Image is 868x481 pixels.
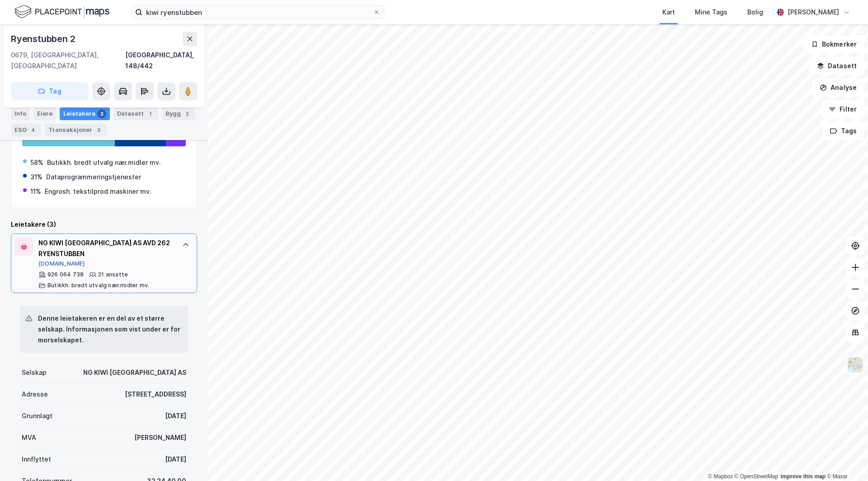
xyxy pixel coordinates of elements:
[823,438,868,481] div: Kontrollprogram for chat
[125,50,197,71] div: [GEOGRAPHIC_DATA], 148/442
[11,219,197,230] div: Leietakere (3)
[97,109,106,118] div: 3
[11,107,30,120] div: Info
[30,157,43,168] div: 58%
[165,454,186,465] div: [DATE]
[708,473,733,480] a: Mapbox
[22,367,47,378] div: Selskap
[11,50,125,71] div: 0679, [GEOGRAPHIC_DATA], [GEOGRAPHIC_DATA]
[134,432,186,443] div: [PERSON_NAME]
[803,35,864,53] button: Bokmerker
[45,186,151,197] div: Engrosh. tekstilprod.maskiner mv.
[165,411,186,421] div: [DATE]
[22,389,48,400] div: Adresse
[747,7,763,18] div: Bolig
[14,4,109,20] img: logo.f888ab2527a4732fd821a326f86c7f29.svg
[28,126,38,135] div: 4
[38,313,181,346] div: Denne leietakeren er en del av et større selskap. Informasjonen som vist under er for morselskapet.
[781,473,826,480] a: Improve this map
[47,282,149,289] div: Butikkh. bredt utvalg nær.midler mv.
[735,473,778,480] a: OpenStreetMap
[30,186,41,197] div: 11%
[83,367,186,378] div: NG KIWI [GEOGRAPHIC_DATA] AS
[46,172,141,182] div: Dataprogrammeringstjenester
[788,7,839,18] div: [PERSON_NAME]
[45,124,107,136] div: Transaksjoner
[11,32,77,46] div: Ryenstubben 2
[821,100,864,118] button: Filter
[22,411,52,421] div: Grunnlagt
[113,107,158,120] div: Datasett
[22,454,51,465] div: Innflyttet
[94,126,103,135] div: 3
[30,172,42,182] div: 31%
[125,389,186,400] div: [STREET_ADDRESS]
[33,107,56,120] div: Eiere
[38,238,173,259] div: NG KIWI [GEOGRAPHIC_DATA] AS AVD 262 RYENSTUBBEN
[146,109,155,118] div: 1
[812,79,864,97] button: Analyse
[22,432,36,443] div: MVA
[142,5,373,19] input: Søk på adresse, matrikkel, gårdeiere, leietakere eller personer
[809,57,864,75] button: Datasett
[47,271,84,278] div: 926 064 738
[11,82,89,100] button: Tag
[98,271,128,278] div: 21 ansatte
[662,7,675,18] div: Kart
[183,109,192,118] div: 2
[847,356,864,374] img: Z
[822,122,864,140] button: Tags
[47,157,161,168] div: Butikkh. bredt utvalg nær.midler mv.
[11,124,41,136] div: ESG
[60,107,110,120] div: Leietakere
[162,107,195,120] div: Bygg
[695,7,727,18] div: Mine Tags
[38,260,85,267] button: [DOMAIN_NAME]
[823,438,868,481] iframe: Chat Widget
